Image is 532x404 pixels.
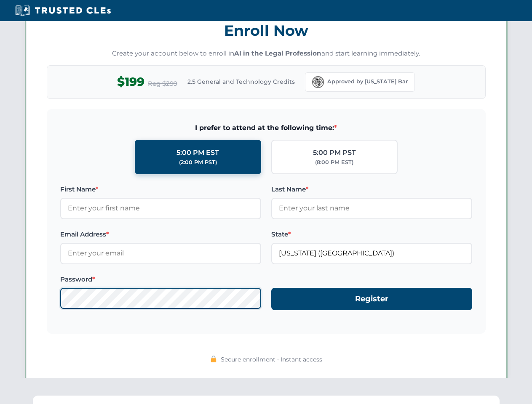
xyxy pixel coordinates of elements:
[13,4,113,17] img: Trusted CLEs
[271,243,472,264] input: Florida (FL)
[148,79,177,89] span: Reg $299
[60,122,472,133] span: I prefer to attend at the following time:
[221,355,322,364] span: Secure enrollment • Instant access
[271,198,472,219] input: Enter your last name
[312,76,324,88] img: Florida Bar
[47,17,486,44] h3: Enroll Now
[60,184,261,194] label: First Name
[234,49,321,57] strong: AI in the Legal Profession
[117,72,144,91] span: $199
[327,77,408,86] span: Approved by [US_STATE] Bar
[271,184,472,194] label: Last Name
[179,158,217,167] div: (2:00 PM PST)
[271,288,472,310] button: Register
[210,356,217,362] img: 🔒
[313,147,356,158] div: 5:00 PM PST
[60,229,261,239] label: Email Address
[187,77,295,86] span: 2.5 General and Technology Credits
[60,198,261,219] input: Enter your first name
[60,243,261,264] input: Enter your email
[60,274,261,284] label: Password
[315,158,353,167] div: (8:00 PM EST)
[271,229,472,239] label: State
[176,147,219,158] div: 5:00 PM EST
[47,49,486,58] p: Create your account below to enroll in and start learning immediately.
